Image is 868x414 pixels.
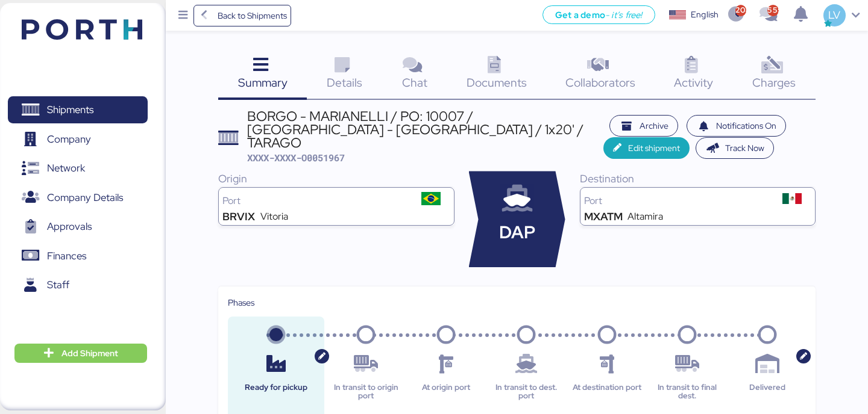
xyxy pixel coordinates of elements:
[407,383,485,401] div: At origin port
[327,75,362,90] span: Details
[729,383,806,401] div: Delivered
[47,159,85,177] span: Network
[584,212,623,221] div: MXATM
[674,75,713,90] span: Activity
[47,101,93,119] span: Shipments
[8,125,148,153] a: Company
[725,141,764,155] span: Track Now
[247,110,603,150] div: BORGO - MARIANELLI / PO: 10007 / [GEOGRAPHIC_DATA] - [GEOGRAPHIC_DATA] / 1x20' / TARAGO
[8,96,148,124] a: Shipments
[218,171,454,187] div: Origin
[327,383,404,401] div: In transit to origin port
[603,137,690,159] button: Edit shipment
[580,171,816,187] div: Destination
[565,75,635,90] span: Collaborators
[488,383,565,401] div: In transit to dest. port
[8,242,148,270] a: Finances
[402,75,427,90] span: Chat
[237,383,315,401] div: Ready for pickup
[222,212,255,221] div: BRVIX
[47,131,91,148] span: Company
[8,271,148,299] a: Staff
[47,276,69,294] span: Staff
[8,213,148,241] a: Approvals
[61,346,118,360] span: Add Shipment
[609,115,678,137] button: Archive
[828,7,840,23] span: LV
[627,212,663,221] div: Altamira
[584,196,773,206] div: Port
[247,152,345,164] span: XXXX-XXXX-O0051967
[47,247,86,265] span: Finances
[238,75,288,90] span: Summary
[649,383,726,401] div: In transit to final dest.
[173,5,193,26] button: Menu
[14,344,147,363] button: Add Shipment
[696,137,775,159] button: Track Now
[260,212,288,221] div: Vitoria
[467,75,527,90] span: Documents
[640,119,668,133] span: Archive
[8,184,148,211] a: Company Details
[218,8,287,23] span: Back to Shipments
[628,141,680,155] span: Edit shipment
[687,115,787,137] button: Notifications On
[47,218,92,235] span: Approvals
[499,220,535,246] span: DAP
[716,119,776,133] span: Notifications On
[193,5,292,26] a: Back to Shipments
[222,196,412,206] div: Port
[228,296,805,309] div: Phases
[752,75,796,90] span: Charges
[691,8,719,21] div: English
[8,155,148,182] a: Network
[568,383,646,401] div: At destination port
[47,189,123,206] span: Company Details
